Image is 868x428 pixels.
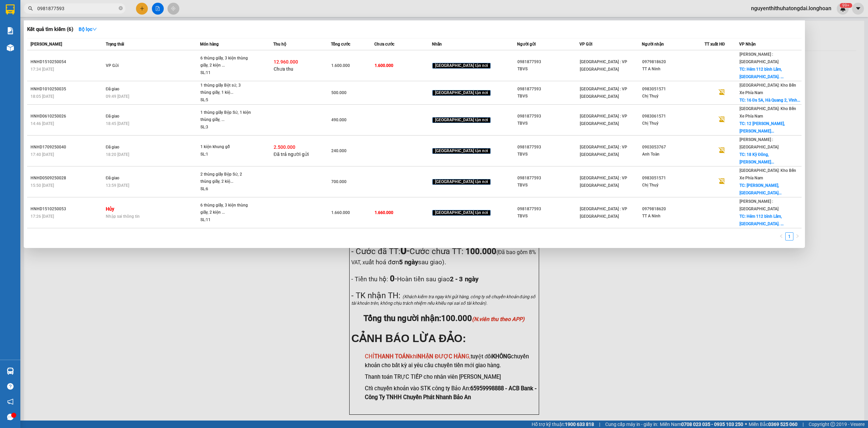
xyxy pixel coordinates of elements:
[580,114,627,126] span: [GEOGRAPHIC_DATA] : VP [GEOGRAPHIC_DATA]
[200,143,251,151] div: 1 kiện khung gỗ
[739,52,778,64] span: [PERSON_NAME] : [GEOGRAPHIC_DATA]
[795,234,800,238] span: right
[517,58,579,66] div: 0981877593
[642,58,704,66] div: 0979818620
[200,151,251,158] div: SL: 1
[739,98,801,103] span: TC: 16 Đs 5A, Hà Quang 2, Vĩnh...
[785,232,793,240] li: 1
[7,398,14,405] span: notification
[432,148,491,154] span: [GEOGRAPHIC_DATA] tận nơi
[579,42,592,47] span: VP Gửi
[119,6,123,10] span: close-circle
[200,42,219,47] span: Món hàng
[7,383,14,390] span: question-circle
[375,63,393,68] span: 1.600.000
[739,137,778,149] span: [PERSON_NAME] : [GEOGRAPHIC_DATA]
[739,42,756,47] span: VP Nhận
[517,213,579,220] div: TBVS
[642,182,704,189] div: Chị Thuỷ
[200,96,251,104] div: SL: 5
[7,27,14,34] img: solution-icon
[517,93,579,100] div: TBVS
[106,121,129,126] span: 18:45 [DATE]
[580,176,627,188] span: [GEOGRAPHIC_DATA] : VP [GEOGRAPHIC_DATA]
[786,233,793,240] a: 1
[31,206,104,213] div: HNHD1510250053
[432,117,491,123] span: [GEOGRAPHIC_DATA] tận nơi
[31,113,104,120] div: HNHD0610250026
[432,42,442,47] span: Nhãn
[331,118,347,122] span: 490.000
[273,42,286,47] span: Thu hộ
[331,90,347,95] span: 500.000
[642,120,704,127] div: Chị Thuỷ
[31,94,54,99] span: 18:05 [DATE]
[37,5,117,12] input: Tìm tên, số ĐT hoặc mã đơn
[642,113,704,120] div: 0983061571
[106,87,120,91] span: Đã giao
[580,59,627,72] span: [GEOGRAPHIC_DATA] : VP [GEOGRAPHIC_DATA]
[739,168,796,180] span: [GEOGRAPHIC_DATA]: Kho Bến Xe Phía Nam
[106,152,129,157] span: 18:20 [DATE]
[200,216,251,224] div: SL: 11
[274,151,309,157] span: Đã trả người gửi
[777,232,785,240] button: left
[517,206,579,213] div: 0981877593
[31,175,104,182] div: HNHD0509250028
[274,59,298,65] span: 12.960.000
[31,67,54,72] span: 17:34 [DATE]
[517,182,579,189] div: TBVS
[28,6,33,11] span: search
[106,145,120,149] span: Đã giao
[739,214,784,226] span: TC: Hẻm 112 bình Lâm, [GEOGRAPHIC_DATA]. ...
[200,69,251,77] div: SL: 11
[7,368,14,375] img: warehouse-icon
[432,210,491,216] span: [GEOGRAPHIC_DATA] tận nơi
[7,414,14,420] span: message
[31,86,104,93] div: HNHD1010250035
[274,144,295,150] span: 2.500.000
[106,176,120,180] span: Đã giao
[200,124,251,131] div: SL: 3
[6,4,15,15] img: logo-vxr
[331,42,350,47] span: Tổng cước
[31,152,54,157] span: 17:40 [DATE]
[92,27,97,32] span: down
[432,90,491,96] span: [GEOGRAPHIC_DATA] tận nơi
[106,114,120,119] span: Đã giao
[106,183,129,188] span: 13:59 [DATE]
[73,24,102,35] button: Bộ lọcdown
[7,44,14,51] img: warehouse-icon
[331,179,347,184] span: 700.000
[331,148,347,153] span: 240.000
[374,42,394,47] span: Chưa cước
[200,185,251,193] div: SL: 6
[517,151,579,158] div: TBVS
[517,42,536,47] span: Người gửi
[517,144,579,151] div: 0981877593
[31,214,54,219] span: 17:26 [DATE]
[274,66,293,72] span: Chưa thu
[642,213,704,220] div: TT A Ninh
[432,63,491,69] span: [GEOGRAPHIC_DATA] tận nơi
[739,67,784,79] span: TC: Hẻm 112 bình Lâm, [GEOGRAPHIC_DATA]. ...
[642,144,704,151] div: 0903053767
[517,113,579,120] div: 0981877593
[517,86,579,93] div: 0981877593
[200,202,251,216] div: 6 thùng giấy, 3 kiện thùng giấy, 2 kiện ...
[200,55,251,69] div: 6 thùng giấy, 3 kiện thùng giấy, 2 kiện ...
[27,26,73,33] h3: Kết quả tìm kiếm ( 6 )
[331,63,350,68] span: 1.600.000
[31,42,62,47] span: [PERSON_NAME]
[31,183,54,188] span: 15:50 [DATE]
[739,199,778,211] span: [PERSON_NAME] : [GEOGRAPHIC_DATA]
[642,66,704,73] div: TT A Ninh
[432,179,491,185] span: [GEOGRAPHIC_DATA] tận nơi
[375,210,393,215] span: 1.660.000
[331,210,350,215] span: 1.660.000
[31,144,104,151] div: HNHD1709250040
[200,171,251,185] div: 2 thùng giấy Bệp Sứ, 2 thùng giấy, 2 kiệ...
[580,87,627,99] span: [GEOGRAPHIC_DATA] : VP [GEOGRAPHIC_DATA]
[31,121,54,126] span: 14:46 [DATE]
[580,207,627,219] span: [GEOGRAPHIC_DATA] : VP [GEOGRAPHIC_DATA]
